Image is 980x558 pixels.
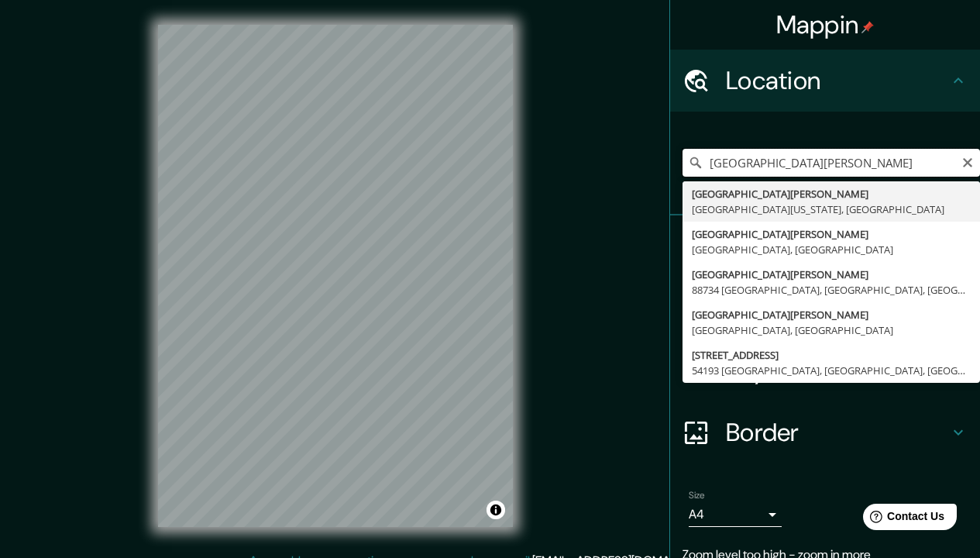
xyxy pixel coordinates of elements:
[692,322,971,338] div: [GEOGRAPHIC_DATA], [GEOGRAPHIC_DATA]
[692,307,971,322] div: [GEOGRAPHIC_DATA][PERSON_NAME]
[692,201,971,217] div: [GEOGRAPHIC_DATA][US_STATE], [GEOGRAPHIC_DATA]
[670,401,980,463] div: Border
[692,226,971,242] div: [GEOGRAPHIC_DATA][PERSON_NAME]
[689,489,705,502] label: Size
[726,417,949,448] h4: Border
[692,242,971,257] div: [GEOGRAPHIC_DATA], [GEOGRAPHIC_DATA]
[670,215,980,277] div: Pins
[726,355,949,386] h4: Layout
[692,282,971,298] div: 88734 [GEOGRAPHIC_DATA], [GEOGRAPHIC_DATA], [GEOGRAPHIC_DATA]
[692,347,971,363] div: [STREET_ADDRESS]
[842,498,963,541] iframe: Help widget launcher
[692,186,971,201] div: [GEOGRAPHIC_DATA][PERSON_NAME]
[861,21,874,33] img: pin-icon.png
[487,501,505,519] button: Toggle attribution
[961,154,974,169] button: Clear
[692,363,971,378] div: 54193 [GEOGRAPHIC_DATA], [GEOGRAPHIC_DATA], [GEOGRAPHIC_DATA]
[689,502,782,527] div: A4
[683,149,980,177] input: Pick your city or area
[670,50,980,112] div: Location
[726,65,949,96] h4: Location
[776,9,875,40] h4: Mappin
[692,267,971,282] div: [GEOGRAPHIC_DATA][PERSON_NAME]
[670,277,980,339] div: Style
[670,339,980,401] div: Layout
[158,25,513,527] canvas: Map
